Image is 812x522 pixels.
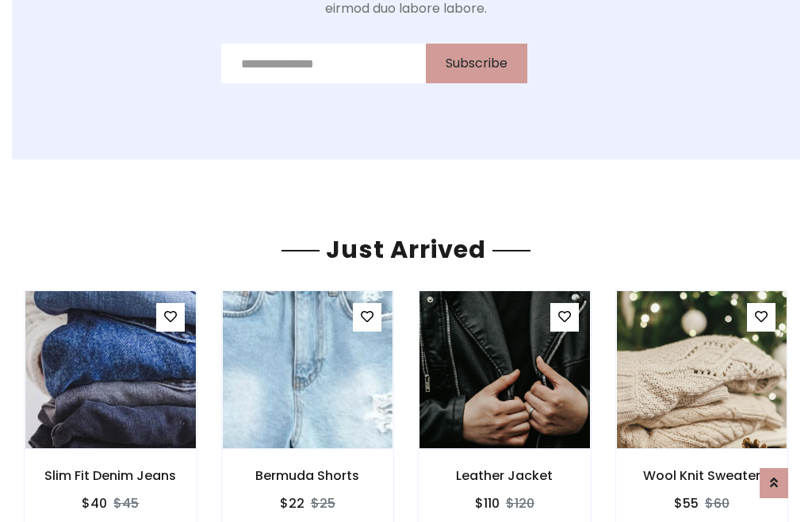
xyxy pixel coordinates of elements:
[280,496,304,511] h6: $22
[25,468,197,483] h6: Slim Fit Denim Jeans
[222,468,394,483] h6: Bermuda Shorts
[426,44,527,83] button: Subscribe
[705,494,730,512] del: $60
[674,496,699,511] h6: $55
[419,468,591,483] h6: Leather Jacket
[475,496,500,511] h6: $110
[506,494,534,512] del: $120
[311,494,335,512] del: $25
[82,496,107,511] h6: $40
[113,494,139,512] del: $45
[320,232,492,267] span: Just Arrived
[616,468,788,483] h6: Wool Knit Sweater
